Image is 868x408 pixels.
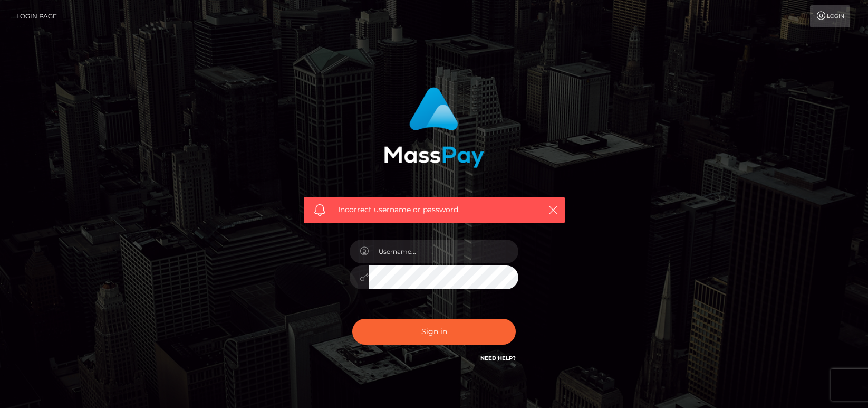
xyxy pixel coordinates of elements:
[369,240,518,263] input: Username...
[352,319,516,345] button: Sign in
[16,5,57,27] a: Login Page
[810,5,850,27] a: Login
[384,87,484,168] img: MassPay Login
[480,355,516,362] a: Need Help?
[338,204,531,215] span: Incorrect username or password.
